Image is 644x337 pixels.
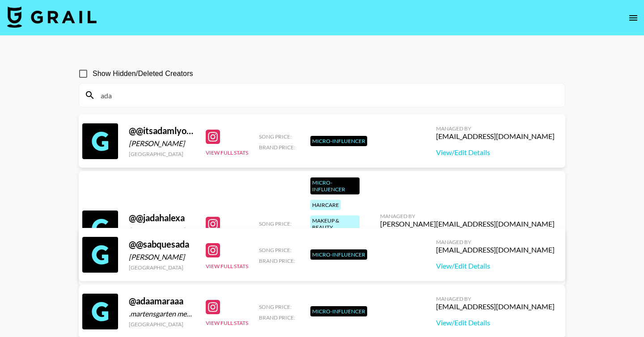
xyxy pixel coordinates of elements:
div: [EMAIL_ADDRESS][DOMAIN_NAME] [436,245,555,254]
span: Song Price: [259,133,292,140]
div: [GEOGRAPHIC_DATA] [129,151,195,157]
div: Managed By [436,295,555,302]
div: Micro-Influencer [310,249,367,260]
div: @ @jadahalexa [129,212,195,223]
img: Grail Talent [7,6,97,28]
button: View Full Stats [206,320,248,326]
span: Brand Price: [259,257,295,264]
div: [EMAIL_ADDRESS][DOMAIN_NAME] [436,132,555,141]
a: View/Edit Details [436,261,555,270]
a: View/Edit Details [436,148,555,157]
div: Micro-Influencer [310,177,360,194]
span: Brand Price: [259,314,295,321]
button: View Full Stats [206,149,248,156]
div: [PERSON_NAME] [129,226,195,235]
div: [EMAIL_ADDRESS][DOMAIN_NAME] [436,302,555,311]
button: open drawer [624,9,642,27]
div: Managed By [436,125,555,132]
div: @ @itsadamlyons_ [129,125,195,136]
span: Show Hidden/Deleted Creators [93,68,193,79]
span: Brand Price: [259,144,295,151]
a: View/Edit Details [436,318,555,327]
div: [PERSON_NAME][EMAIL_ADDRESS][DOMAIN_NAME] [380,219,555,228]
div: Managed By [436,239,555,245]
div: Managed By [380,213,555,219]
div: makeup & beauty [310,215,360,232]
div: Micro-Influencer [310,136,367,146]
span: Song Price: [259,303,292,310]
input: Search by User Name [95,88,559,102]
div: [PERSON_NAME] [129,139,195,148]
div: .martensgarten media GmbH [129,309,195,318]
div: haircare [310,200,341,210]
div: [PERSON_NAME] [129,253,195,261]
button: View Full Stats [206,263,248,270]
div: @ @sabquesada [129,239,195,250]
span: Song Price: [259,247,292,253]
div: @ adaamaraaa [129,295,195,307]
span: Song Price: [259,220,292,227]
div: Micro-Influencer [310,306,367,316]
div: [GEOGRAPHIC_DATA] [129,321,195,328]
div: [GEOGRAPHIC_DATA] [129,264,195,271]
